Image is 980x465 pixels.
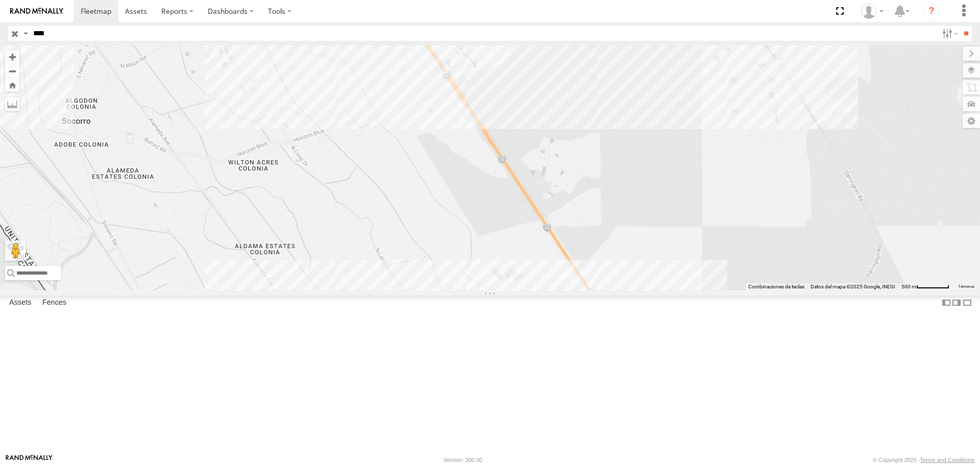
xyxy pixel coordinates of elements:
[962,296,972,310] label: Hide Summary Table
[958,284,974,288] a: Términos (se abre en una nueva pestaña)
[898,283,952,290] button: Escala del mapa: 500 m por 61 píxeles
[5,78,19,92] button: Zoom Home
[6,455,53,465] a: Visit our Website
[21,26,30,41] label: Search Query
[444,457,482,463] div: Version: 306.00
[10,8,63,15] img: rand-logo.svg
[963,114,980,128] label: Map Settings
[4,296,36,310] label: Assets
[923,3,940,19] i: ?
[873,457,974,463] div: © Copyright 2025 -
[938,26,960,41] label: Search Filter Options
[37,296,71,310] label: Fences
[811,284,895,289] span: Datos del mapa ©2025 Google, INEGI
[5,64,19,78] button: Zoom out
[5,50,19,64] button: Zoom in
[5,97,19,111] label: Measure
[920,457,974,463] a: Terms and Conditions
[951,296,962,310] label: Dock Summary Table to the Right
[5,240,26,261] button: Arrastra al hombrecito al mapa para abrir Street View
[901,284,916,289] span: 500 m
[941,296,951,310] label: Dock Summary Table to the Left
[857,4,887,19] div: carolina herrera
[748,283,804,290] button: Combinaciones de teclas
